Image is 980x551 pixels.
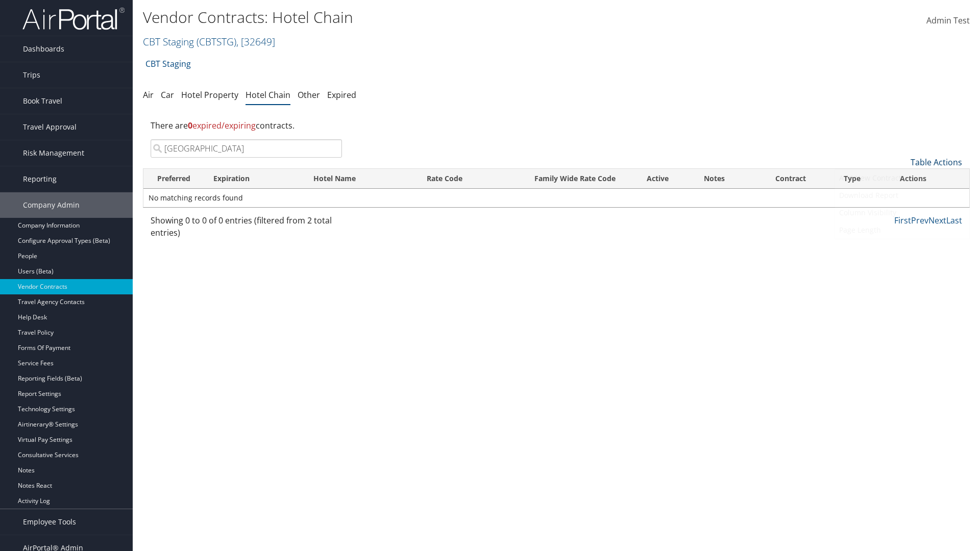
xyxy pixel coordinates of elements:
[23,509,76,535] span: Employee Tools
[23,114,77,140] span: Travel Approval
[23,192,80,218] span: Company Admin
[835,169,969,187] a: Add New Contract
[835,221,969,239] a: Page Length
[23,88,62,114] span: Book Travel
[23,62,40,88] span: Trips
[23,140,84,166] span: Risk Management
[23,36,64,62] span: Dashboards
[23,166,57,192] span: Reporting
[22,7,125,31] img: airportal-logo.png
[835,187,969,204] a: Download Report
[835,204,969,221] a: Column Visibility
